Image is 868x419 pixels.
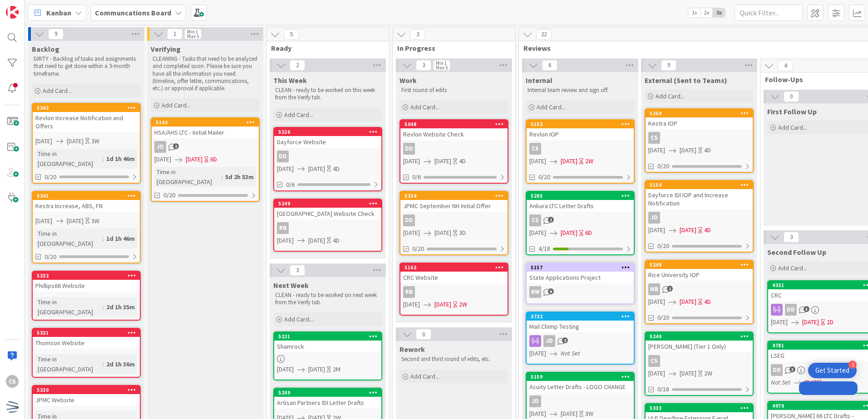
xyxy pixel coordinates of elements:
div: Revlon IOP [527,128,634,140]
span: [DATE] [802,317,819,327]
div: 5248Rice University IOP [646,261,753,281]
div: DD [400,214,508,226]
div: 5163 [400,263,508,272]
div: Time in [GEOGRAPHIC_DATA] [35,229,103,248]
div: 5330JPMC Website [33,386,140,406]
div: 3W [91,216,99,226]
div: 5285Ankura LTC Letter Drafts [527,192,634,212]
div: DD [771,364,783,376]
div: CS [6,375,19,388]
img: Visit kanbanzone.com [6,6,19,19]
div: 5153 [527,120,634,128]
div: 5221 [278,333,381,340]
span: 6 [548,288,554,294]
div: 4D [333,164,340,174]
span: Add Card... [284,315,313,323]
p: First round of edits [401,87,507,94]
span: Backlog [32,44,59,54]
div: 4D [459,156,466,166]
div: 5159 [527,373,634,381]
div: 5332 [33,272,140,280]
span: 3 [789,366,795,372]
p: CLEAN - ready to be worked on next week from the Verify tab. [275,292,380,307]
span: Add Card... [410,372,439,380]
p: CLEAN - ready to be worked on this week from the Verify tab. [275,87,380,102]
span: Next Week [273,281,309,290]
div: 6D [210,155,217,164]
div: 1d 1h 46m [104,234,137,244]
div: [PERSON_NAME] (Tier 1 Only) [646,341,753,352]
div: 5334JPMC September NH Initial Offer [400,192,508,212]
div: 5154Dayforce IDI IOP and Increase Notification [646,181,753,209]
div: 5341Kestra Increase, ABS, FN [33,192,140,212]
div: JD [154,141,166,153]
div: Mail Chimp Testing [527,321,634,332]
div: Open Get Started checklist, remaining modules: 3 [808,363,857,378]
span: [DATE] [308,164,325,174]
span: [DATE] [680,369,696,378]
div: CS [646,132,753,144]
div: Kestra IOP [646,117,753,129]
div: 5163CRC Website [400,263,508,283]
div: CS [529,143,541,155]
div: 5240 [646,332,753,341]
div: 2W [704,369,712,378]
span: [DATE] [529,349,546,358]
span: : [103,234,104,244]
span: 2x [700,8,713,17]
b: Communcations Board [95,8,171,17]
span: 3 [410,29,425,40]
span: : [222,172,223,182]
div: CS [527,214,634,226]
span: 3x [713,8,725,17]
span: [DATE] [277,164,294,174]
span: 5 [284,29,299,40]
span: 0/20 [163,190,175,200]
span: 4 [778,60,793,71]
div: 5332 [37,273,140,279]
div: Revlon Website Check [400,128,508,140]
div: DD [277,151,289,162]
span: [DATE] [67,136,84,146]
span: 9 [661,60,676,71]
div: Revlon Increase Notification and Offers [33,112,140,132]
div: 3W [585,409,593,419]
div: HSA/AHS LTC - Initial Mailer [152,127,259,138]
div: Artisan Partners IDI Letter Drafts [274,397,381,409]
div: JD [646,212,753,224]
div: Max 5 [436,65,448,70]
span: 0/20 [412,244,424,253]
div: 5209Artisan Partners IDI Letter Drafts [274,389,381,409]
div: JD [527,395,634,407]
div: MB [648,283,660,295]
div: 5248 [650,262,753,268]
div: 2W [459,300,467,309]
span: [DATE] [403,156,420,166]
div: 5240[PERSON_NAME] (Tier 1 Only) [646,332,753,352]
span: 1 [667,286,673,292]
span: : [103,359,104,369]
span: [DATE] [771,317,788,327]
div: MB [646,283,753,295]
div: 5333 [650,405,753,411]
div: 5143 [152,118,259,127]
div: 5326Dayforce Website [274,128,381,148]
div: 5285 [531,193,634,199]
span: Kanban [46,7,71,18]
i: Not Set [561,349,580,357]
span: 0 [784,91,799,102]
div: RW [527,286,634,298]
span: 4/18 [538,244,550,253]
div: Ankura LTC Letter Drafts [527,200,634,212]
span: [DATE] [648,297,665,307]
div: CS [648,355,660,367]
p: DIRTY - Backlog of tasks and assignments that need to get done within a 3-month timeframe. [34,55,139,78]
span: 3 [784,232,799,243]
div: 5221 [274,332,381,341]
input: Quick Filter... [735,5,803,21]
div: 5334 [404,193,508,199]
div: DD [403,214,415,226]
div: Time in [GEOGRAPHIC_DATA] [35,297,103,317]
div: 5341 [37,193,140,199]
div: 5285 [527,192,634,200]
